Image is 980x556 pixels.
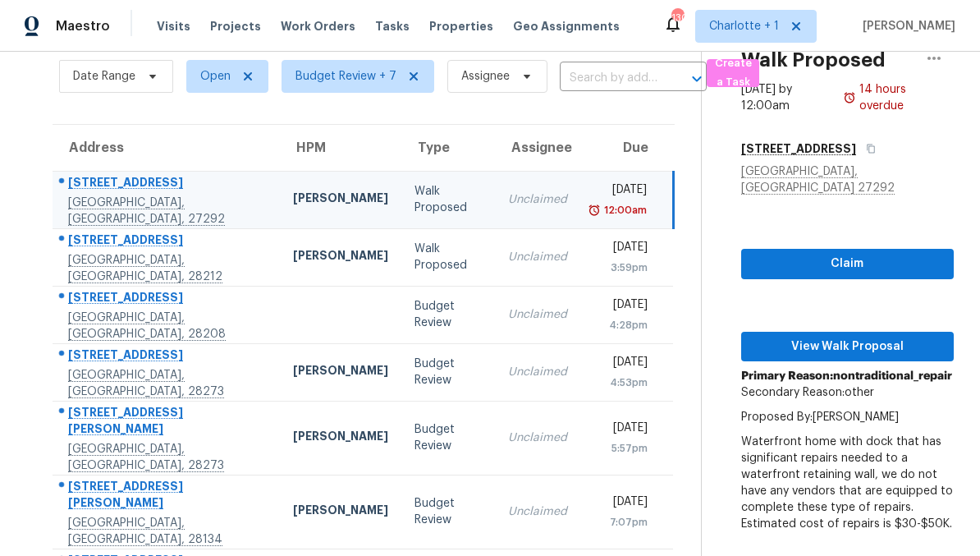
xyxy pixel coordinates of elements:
[293,190,388,210] div: [PERSON_NAME]
[73,68,135,85] span: Date Range
[53,125,280,171] th: Address
[293,428,388,448] div: [PERSON_NAME]
[741,249,954,279] button: Claim
[560,66,661,91] input: Search by address
[295,68,396,85] span: Budget Review + 7
[461,68,510,85] span: Assignee
[593,239,648,260] div: [DATE]
[709,18,779,34] span: Charlotte + 1
[856,134,878,163] button: Copy Address
[843,81,856,114] img: Overdue Alarm Icon
[210,18,261,34] span: Projects
[715,54,751,92] span: Create a Task
[414,421,482,454] div: Budget Review
[280,125,401,171] th: HPM
[601,202,647,218] div: 12:00am
[741,387,874,398] span: Secondary Reason: other
[741,81,844,114] div: [DATE] by 12:00am
[593,182,646,202] div: [DATE]
[414,241,482,273] div: Walk Proposed
[293,502,388,522] div: [PERSON_NAME]
[593,440,648,457] div: 5:57pm
[375,21,410,32] span: Tasks
[856,81,954,114] div: 14 hours overdue
[429,18,493,34] span: Properties
[293,362,388,383] div: [PERSON_NAME]
[741,370,952,382] b: Primary Reason: nontraditional_repair
[414,183,482,216] div: Walk Proposed
[741,409,954,425] p: Proposed By: [PERSON_NAME]
[754,337,941,357] span: View Walk Proposal
[157,18,190,34] span: Visits
[754,254,941,274] span: Claim
[281,18,355,34] span: Work Orders
[508,430,567,446] div: Unclaimed
[707,59,759,87] button: Create a Task
[593,317,648,333] div: 4:28pm
[593,296,648,317] div: [DATE]
[508,306,567,323] div: Unclaimed
[200,68,231,85] span: Open
[593,514,648,531] div: 7:07pm
[593,420,648,440] div: [DATE]
[508,364,567,380] div: Unclaimed
[508,503,567,520] div: Unclaimed
[685,67,708,90] button: Open
[741,52,886,68] h2: Walk Proposed
[580,125,673,171] th: Due
[495,125,580,171] th: Assignee
[414,495,482,528] div: Budget Review
[593,354,648,374] div: [DATE]
[508,249,567,265] div: Unclaimed
[856,18,955,34] span: [PERSON_NAME]
[293,247,388,268] div: [PERSON_NAME]
[56,18,110,34] span: Maestro
[741,434,954,532] p: Waterfront home with dock that has significant repairs needed to a waterfront retaining wall, we ...
[593,494,648,514] div: [DATE]
[593,374,648,391] div: 4:53pm
[671,10,683,26] div: 130
[401,125,495,171] th: Type
[508,191,567,208] div: Unclaimed
[414,298,482,331] div: Budget Review
[741,332,954,362] button: View Walk Proposal
[414,356,482,388] div: Budget Review
[588,202,601,218] img: Overdue Alarm Icon
[593,260,648,276] div: 3:59pm
[513,18,620,34] span: Geo Assignments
